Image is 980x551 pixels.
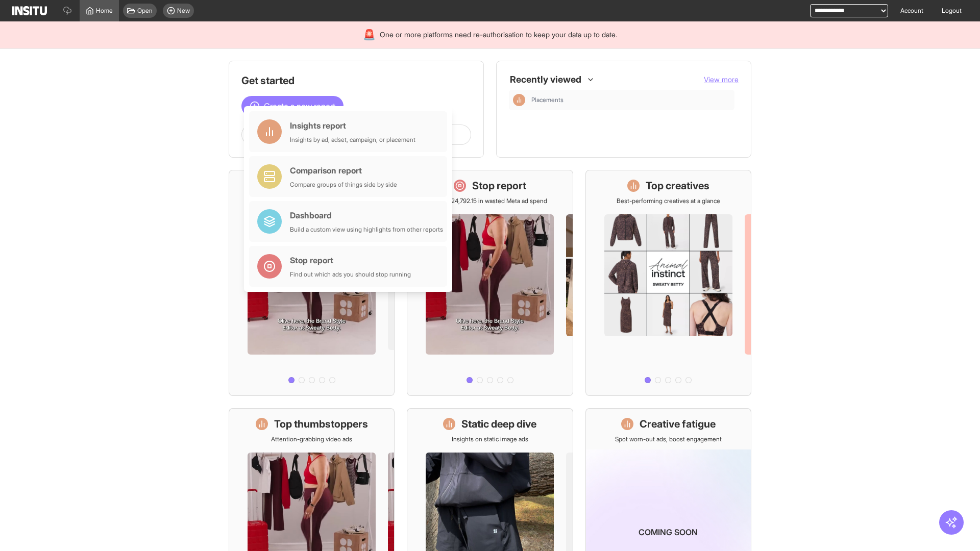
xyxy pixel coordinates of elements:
div: Comparison report [290,164,397,177]
div: Stop report [290,254,411,266]
button: View more [704,74,739,85]
span: Open [137,7,153,15]
a: Stop reportSave £24,792.15 in wasted Meta ad spend [407,170,573,396]
span: Placements [531,96,730,104]
h1: Stop report [472,179,526,193]
div: Insights [513,94,525,106]
div: 🚨 [363,28,376,42]
h1: Top creatives [646,179,709,193]
div: Insights report [290,119,415,132]
button: Create a new report [241,96,344,116]
h1: Static deep dive [461,417,536,431]
p: Best-performing creatives at a glance [617,197,720,205]
span: New [177,7,190,15]
p: Attention-grabbing video ads [271,435,352,443]
div: Insights by ad, adset, campaign, or placement [290,136,415,144]
h1: Top thumbstoppers [274,417,368,431]
span: View more [704,75,739,84]
a: Top creativesBest-performing creatives at a glance [585,170,751,396]
p: Insights on static image ads [452,435,528,443]
span: One or more platforms need re-authorisation to keep your data up to date. [380,30,617,40]
h1: Get started [241,73,471,88]
span: Home [96,7,113,15]
span: Create a new report [264,100,335,112]
span: Placements [531,96,563,104]
div: Compare groups of things side by side [290,181,397,189]
a: What's live nowSee all active ads instantly [229,170,395,396]
img: Logo [12,6,47,15]
div: Build a custom view using highlights from other reports [290,226,443,234]
p: Save £24,792.15 in wasted Meta ad spend [433,197,547,205]
div: Find out which ads you should stop running [290,270,411,279]
div: Dashboard [290,209,443,221]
